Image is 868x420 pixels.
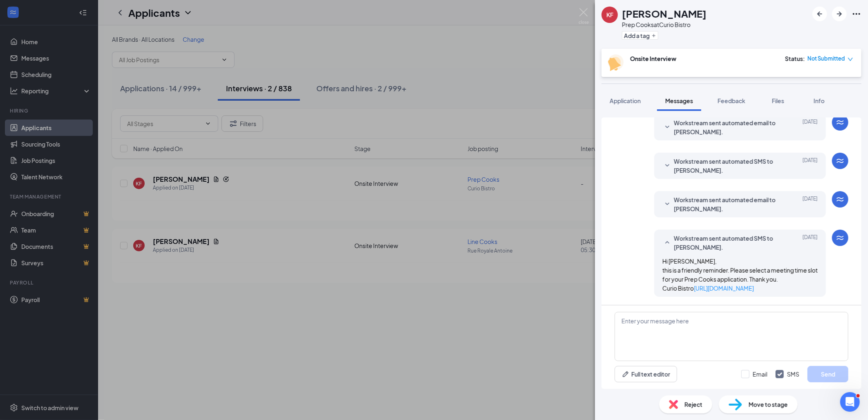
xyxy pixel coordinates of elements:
[622,31,658,40] button: PlusAdd a tag
[674,234,781,252] span: Workstream sent automated SMS to [PERSON_NAME].
[665,97,693,104] span: Messages
[835,194,845,204] svg: WorkstreamLogo
[803,157,818,175] span: [DATE]
[615,366,677,382] button: Full text editorPen
[662,199,672,209] svg: SmallChevronDown
[832,7,847,21] button: ArrowRight
[674,157,781,175] span: Workstream sent automated SMS to [PERSON_NAME].
[835,117,845,127] svg: WorkstreamLogo
[718,97,745,104] span: Feedback
[606,11,613,19] div: KF
[662,161,672,171] svg: SmallChevronDown
[803,118,818,136] span: [DATE]
[852,9,861,19] svg: Ellipses
[622,20,707,29] div: Prep Cooks at Curio Bistro
[651,33,656,38] svg: Plus
[835,233,845,243] svg: WorkstreamLogo
[840,392,860,412] iframe: Intercom live chat
[803,195,818,213] span: [DATE]
[622,7,707,20] h1: [PERSON_NAME]
[814,97,825,104] span: Info
[808,54,845,63] span: Not Submitted
[685,400,702,409] span: Reject
[630,55,676,62] b: Onsite Interview
[815,9,825,19] svg: ArrowLeftNew
[835,156,845,166] svg: WorkstreamLogo
[785,54,805,63] div: Status :
[812,7,827,21] button: ArrowLeftNew
[749,400,788,409] span: Move to stage
[772,97,784,104] span: Files
[674,118,781,136] span: Workstream sent automated email to [PERSON_NAME].
[808,366,848,382] button: Send
[834,9,844,19] svg: ArrowRight
[662,238,672,248] svg: SmallChevronUp
[694,285,754,292] a: [URL][DOMAIN_NAME]
[610,97,641,104] span: Application
[622,370,630,378] svg: Pen
[674,195,781,213] span: Workstream sent automated email to [PERSON_NAME].
[662,257,818,292] span: Hi [PERSON_NAME], this is a friendly reminder. Please select a meeting time slot for your Prep Co...
[803,234,818,252] span: [DATE]
[662,122,672,132] svg: SmallChevronDown
[848,56,853,62] span: down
